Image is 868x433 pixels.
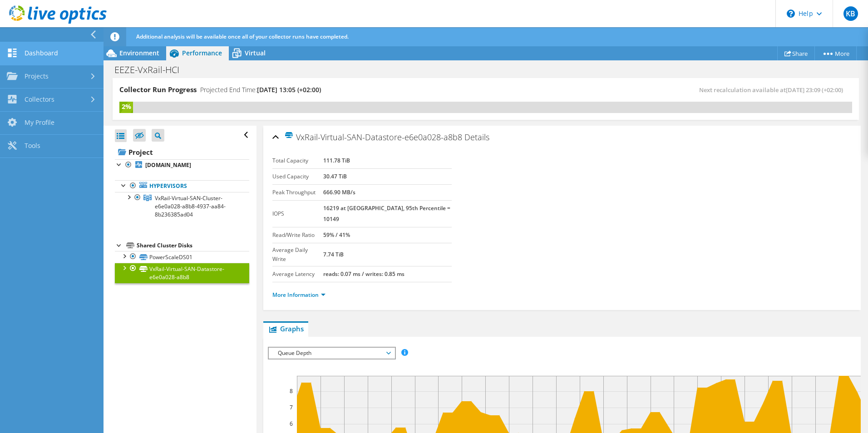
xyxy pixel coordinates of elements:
b: 30.47 TiB [323,172,347,180]
label: Average Latency [272,270,324,279]
b: reads: 0.07 ms / writes: 0.85 ms [323,270,404,278]
b: 7.74 TiB [323,251,344,258]
span: Next recalculation available at [699,86,848,94]
a: VxRail-Virtual-SAN-Datastore-e6e0a028-a8b8 [115,263,249,283]
text: 6 [290,420,293,428]
b: 16219 at [GEOGRAPHIC_DATA], 95th Percentile = 10149 [323,204,450,223]
span: [DATE] 13:05 (+02:00) [257,85,321,94]
span: [DATE] 23:09 (+02:00) [786,86,843,94]
div: Shared Cluster Disks [137,240,249,251]
span: Virtual [245,49,266,57]
a: Share [777,46,815,60]
text: 8 [290,387,293,395]
b: 59% / 41% [323,231,350,239]
b: [DOMAIN_NAME] [145,161,191,169]
a: Hypervisors [115,180,249,192]
text: 7 [290,403,293,411]
h4: Projected End Time: [200,85,321,95]
span: VxRail-Virtual-SAN-Cluster-e6e0a028-a8b8-4937-aa84-8b236385ad04 [155,194,226,218]
span: Details [464,132,489,143]
a: More [814,46,857,60]
label: Used Capacity [272,172,324,181]
label: Average Daily Write [272,246,324,264]
span: VxRail-Virtual-SAN-Datastore-e6e0a028-a8b8 [284,132,462,142]
svg: \n [787,10,795,18]
label: Total Capacity [272,156,324,165]
span: Queue Depth [273,348,390,359]
label: Peak Throughput [272,188,324,197]
span: Performance [182,49,222,57]
div: 2% [119,102,133,112]
span: KB [843,6,858,21]
b: 666.90 MB/s [323,188,355,196]
a: Project [115,145,249,159]
span: Environment [119,49,159,57]
a: VxRail-Virtual-SAN-Cluster-e6e0a028-a8b8-4937-aa84-8b236385ad04 [115,192,249,220]
label: Read/Write Ratio [272,231,324,240]
h1: EEZE-VxRail-HCI [110,65,193,75]
b: 111.78 TiB [323,157,350,164]
label: IOPS [272,209,324,218]
a: PowerScaleDS01 [115,251,249,263]
span: Additional analysis will be available once all of your collector runs have completed. [136,33,349,40]
a: More Information [272,291,325,299]
span: Graphs [268,324,304,333]
a: [DOMAIN_NAME] [115,159,249,171]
